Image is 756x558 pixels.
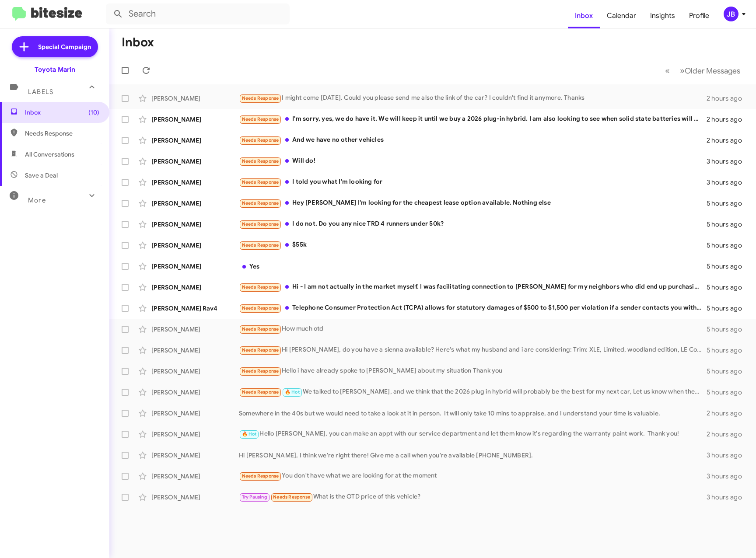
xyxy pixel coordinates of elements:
[242,179,279,185] span: Needs Response
[242,95,279,101] span: Needs Response
[239,471,707,481] div: You don't have what we are looking for at the moment
[151,409,239,418] div: [PERSON_NAME]
[151,493,239,502] div: [PERSON_NAME]
[151,178,239,187] div: [PERSON_NAME]
[239,262,707,271] div: Yes
[707,367,749,376] div: 5 hours ago
[151,430,239,439] div: [PERSON_NAME]
[25,129,99,138] span: Needs Response
[242,158,279,164] span: Needs Response
[242,494,267,500] span: Try Pausing
[707,409,749,418] div: 2 hours ago
[707,115,749,124] div: 2 hours ago
[239,114,707,124] div: I'm sorry, yes, we do have it. We will keep it until we buy a 2026 plug-in hybrid. I am also look...
[88,108,99,117] span: (10)
[239,387,707,397] div: We talked to [PERSON_NAME], and we think that the 2026 plug in hybrid will probably be the best f...
[242,116,279,122] span: Needs Response
[239,240,707,250] div: $55k
[151,136,239,145] div: [PERSON_NAME]
[707,241,749,250] div: 5 hours ago
[707,346,749,355] div: 5 hours ago
[707,325,749,334] div: 5 hours ago
[151,157,239,166] div: [PERSON_NAME]
[242,368,279,374] span: Needs Response
[707,451,749,460] div: 3 hours ago
[724,7,738,21] div: JB
[242,242,279,248] span: Needs Response
[643,3,682,28] a: Insights
[242,221,279,227] span: Needs Response
[239,177,707,187] div: I told you what I'm looking for
[151,451,239,460] div: [PERSON_NAME]
[151,115,239,124] div: [PERSON_NAME]
[707,283,749,292] div: 5 hours ago
[122,35,154,49] h1: Inbox
[151,199,239,208] div: [PERSON_NAME]
[151,220,239,229] div: [PERSON_NAME]
[707,157,749,166] div: 3 hours ago
[242,305,279,311] span: Needs Response
[682,3,716,28] a: Profile
[660,62,745,80] nav: Page navigation example
[25,150,74,159] span: All Conversations
[707,430,749,439] div: 2 hours ago
[151,388,239,397] div: [PERSON_NAME]
[707,220,749,229] div: 5 hours ago
[151,241,239,250] div: [PERSON_NAME]
[239,492,707,502] div: What is the OTD price of this vehicle?
[675,62,745,80] button: Next
[242,326,279,332] span: Needs Response
[660,62,675,80] button: Previous
[239,409,707,418] div: Somewhere in the 40s but we would need to take a look at it in person. It will only take 10 mins ...
[242,473,279,479] span: Needs Response
[665,65,670,76] span: «
[151,94,239,103] div: [PERSON_NAME]
[151,262,239,271] div: [PERSON_NAME]
[239,198,707,208] div: Hey [PERSON_NAME] I'm looking for the cheapest lease option available. Nothing else
[239,93,707,103] div: I might come [DATE]. Could you please send me also the link of the car? I couldn't find it anymor...
[707,304,749,313] div: 5 hours ago
[242,431,257,437] span: 🔥 Hot
[716,7,746,21] button: JB
[707,388,749,397] div: 5 hours ago
[239,429,707,439] div: Hello [PERSON_NAME], you can make an appt with our service department and let them know it's rega...
[707,493,749,502] div: 3 hours ago
[707,136,749,145] div: 2 hours ago
[151,304,239,313] div: [PERSON_NAME] Rav4
[151,346,239,355] div: [PERSON_NAME]
[38,42,91,51] span: Special Campaign
[680,65,685,76] span: »
[239,219,707,229] div: I do not. Do you any nice TRD 4 runners under 50k?
[106,3,290,24] input: Search
[151,325,239,334] div: [PERSON_NAME]
[707,178,749,187] div: 3 hours ago
[28,88,53,96] span: Labels
[707,262,749,271] div: 5 hours ago
[242,347,279,353] span: Needs Response
[12,36,98,57] a: Special Campaign
[242,137,279,143] span: Needs Response
[28,196,46,204] span: More
[707,472,749,481] div: 3 hours ago
[239,135,707,145] div: And we have no other vehicles
[25,108,99,117] span: Inbox
[239,282,707,292] div: Hi - I am not actually in the market myself. I was facilitating connection to [PERSON_NAME] for m...
[239,324,707,334] div: How much otd
[242,389,279,395] span: Needs Response
[239,156,707,166] div: Will do!
[242,200,279,206] span: Needs Response
[239,451,707,460] div: Hi [PERSON_NAME], I think we're right there! Give me a call when you're available [PHONE_NUMBER].
[285,389,300,395] span: 🔥 Hot
[273,494,310,500] span: Needs Response
[568,3,600,28] a: Inbox
[685,66,740,76] span: Older Messages
[707,199,749,208] div: 5 hours ago
[600,3,643,28] a: Calendar
[151,283,239,292] div: [PERSON_NAME]
[35,65,75,74] div: Toyota Marin
[25,171,58,180] span: Save a Deal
